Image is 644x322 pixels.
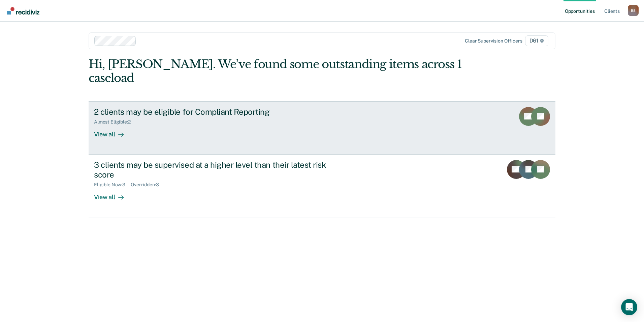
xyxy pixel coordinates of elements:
div: Almost Eligible : 2 [94,119,136,125]
div: Clear supervision officers [465,38,522,44]
div: Hi, [PERSON_NAME]. We’ve found some outstanding items across 1 caseload [89,57,462,85]
div: View all [94,125,132,138]
div: 2 clients may be eligible for Compliant Reporting [94,107,330,117]
div: Overridden : 3 [131,182,164,188]
div: 3 clients may be supervised at a higher level than their latest risk score [94,160,330,180]
button: Profile dropdown button [628,5,639,16]
a: 2 clients may be eligible for Compliant ReportingAlmost Eligible:2View all [89,101,555,155]
div: Eligible Now : 3 [94,182,131,188]
span: D61 [525,35,548,46]
a: 3 clients may be supervised at a higher level than their latest risk scoreEligible Now:3Overridde... [89,155,555,217]
div: Open Intercom Messenger [621,299,637,315]
img: Recidiviz [7,7,39,15]
div: B S [628,5,639,16]
div: View all [94,188,132,201]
